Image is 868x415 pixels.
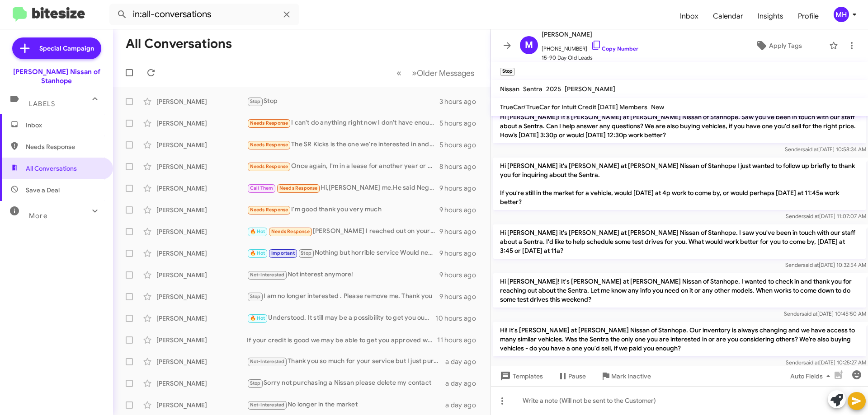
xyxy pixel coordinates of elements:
[156,336,247,345] div: [PERSON_NAME]
[301,250,311,256] span: Stop
[26,142,103,151] span: Needs Response
[803,213,819,219] span: said at
[156,97,247,106] div: [PERSON_NAME]
[126,37,232,51] h1: All Conversations
[391,64,407,82] button: Previous
[156,357,247,366] div: [PERSON_NAME]
[445,401,483,410] div: a day ago
[250,315,265,321] span: 🔥 Hot
[12,37,101,59] a: Special Campaign
[247,96,439,107] div: Stop
[493,273,866,308] p: Hi [PERSON_NAME]! It's [PERSON_NAME] at [PERSON_NAME] Nissan of Stanhope. I wanted to check in an...
[750,3,791,29] a: Insights
[546,85,561,93] span: 2025
[769,37,802,54] span: Apply Tags
[439,227,483,236] div: 9 hours ago
[250,359,285,364] span: Not-Interested
[783,368,841,384] button: Auto Fields
[803,359,819,366] span: said at
[437,336,483,345] div: 11 hours ago
[392,64,480,82] nav: Page navigation example
[611,368,651,384] span: Mark Inactive
[156,140,247,149] div: [PERSON_NAME]
[250,250,265,256] span: 🔥 Hot
[542,29,638,40] span: [PERSON_NAME]
[156,205,247,214] div: [PERSON_NAME]
[417,68,474,78] span: Older Messages
[525,38,533,52] span: M
[706,3,750,29] span: Calendar
[156,401,247,410] div: [PERSON_NAME]
[406,64,480,82] button: Next
[435,314,483,323] div: 10 hours ago
[826,7,858,22] button: MH
[493,109,866,143] p: Hi [PERSON_NAME]! It's [PERSON_NAME] at [PERSON_NAME] Nissan of Stanhope. Saw you've been in touc...
[732,37,825,54] button: Apply Tags
[247,248,439,258] div: Nothing but horrible service Would never do biz with a [PERSON_NAME] dealership again.
[523,85,542,93] span: Sentra
[439,292,483,301] div: 9 hours ago
[271,228,310,234] span: Needs Response
[250,402,285,408] span: Not-Interested
[591,45,638,52] a: Copy Number
[247,161,439,172] div: Once again, I'm in a lease for another year or so. ONLY inquired if you were willing to buy out m...
[247,313,435,323] div: Understood. It still may be a possibility to get you out of that Infiniti lease. Just depends on ...
[250,163,288,169] span: Needs Response
[39,44,94,53] span: Special Campaign
[247,336,437,345] div: If your credit is good we may be able to get you approved without needing proof of income.
[439,97,483,106] div: 3 hours ago
[247,118,439,128] div: I can't do anything right now I don't have enough equity in my 2023 Rogue so I have to wait a while.
[542,53,638,62] span: 15-90 Day Old Leads
[786,213,866,219] span: Sender [DATE] 11:07:07 AM
[542,40,638,53] span: [PHONE_NUMBER]
[396,67,401,79] span: «
[593,368,658,384] button: Mark Inactive
[651,103,664,111] span: New
[247,356,445,367] div: Thank you so much for your service but I just purchased a new car. Thank you. Appreciate it.
[247,183,439,193] div: Hi,[PERSON_NAME] me.He said Negative.Thanks for text.
[29,100,55,108] span: Labels
[803,261,819,268] span: said at
[156,249,247,258] div: [PERSON_NAME]
[493,322,866,356] p: Hi! It's [PERSON_NAME] at [PERSON_NAME] Nissan of Stanhope. Our inventory is always changing and ...
[250,185,274,191] span: Call Them
[26,164,77,173] span: All Conversations
[156,270,247,280] div: [PERSON_NAME]
[784,310,866,317] span: Sender [DATE] 10:45:50 AM
[156,184,247,193] div: [PERSON_NAME]
[802,146,818,153] span: said at
[250,98,261,104] span: Stop
[445,357,483,366] div: a day ago
[439,249,483,258] div: 9 hours ago
[786,359,866,366] span: Sender [DATE] 10:25:27 AM
[271,250,295,256] span: Important
[493,224,866,259] p: Hi [PERSON_NAME] it's [PERSON_NAME] at [PERSON_NAME] Nissan of Stanhope. I saw you've been in tou...
[439,140,483,149] div: 5 hours ago
[250,380,261,386] span: Stop
[439,119,483,128] div: 5 hours ago
[790,368,834,384] span: Auto Fields
[26,186,60,195] span: Save a Deal
[791,3,826,29] span: Profile
[250,272,285,278] span: Not-Interested
[550,368,593,384] button: Pause
[500,85,519,93] span: Nissan
[250,228,265,234] span: 🔥 Hot
[29,212,47,220] span: More
[247,205,439,215] div: I'm good thank you very much
[439,162,483,171] div: 8 hours ago
[673,3,706,29] a: Inbox
[491,368,550,384] button: Templates
[156,119,247,128] div: [PERSON_NAME]
[250,120,288,126] span: Needs Response
[498,368,543,384] span: Templates
[565,85,615,93] span: [PERSON_NAME]
[785,146,866,153] span: Sender [DATE] 10:58:34 AM
[247,291,439,302] div: I am no longer interested . Please remove me. Thank you
[247,226,439,237] div: [PERSON_NAME] I reached out on your cell, but I think it may have changed. I reached out from my ...
[834,7,849,22] div: MH
[500,68,515,76] small: Stop
[802,310,817,317] span: said at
